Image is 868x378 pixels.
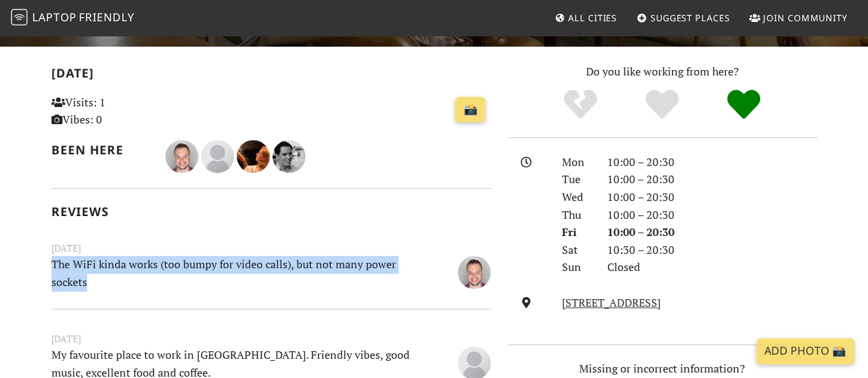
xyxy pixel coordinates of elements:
div: Yes [622,88,703,122]
img: blank-535327c66bd565773addf3077783bbfce4b00ec00e9fd257753287c682c7fa38.png [201,140,234,173]
div: 10:00 – 20:30 [599,189,825,206]
div: Sat [554,241,599,259]
div: Tue [554,171,599,189]
span: Ana Sousa [237,147,272,163]
div: Definitely! [703,88,784,122]
h2: [DATE] [51,66,491,86]
div: 10:30 – 20:30 [599,241,825,259]
span: Danilo Aleixo [165,147,201,163]
p: Do you like working from here? [508,63,817,81]
div: 10:00 – 20:30 [599,171,825,189]
h2: Been here [51,143,149,157]
span: Danilo Aleixo [458,263,491,279]
span: Gonçalo Huet de Bacellar [272,147,305,163]
p: Missing or incorrect information? [508,360,817,378]
a: [STREET_ADDRESS] [562,295,661,310]
a: Suggest Places [631,5,736,30]
a: 📸 [455,97,485,123]
small: [DATE] [43,331,500,346]
img: 5096-danilo.jpg [165,140,198,173]
div: Sun [554,259,599,276]
div: Closed [599,259,825,276]
div: 10:00 – 20:30 [599,224,825,241]
div: Mon [554,154,599,172]
a: LaptopFriendly LaptopFriendly [11,6,134,30]
span: Suggest Places [650,12,730,24]
span: Laptop [32,10,77,25]
small: [DATE] [43,241,500,256]
span: Friendly [79,10,134,25]
img: LaptopFriendly [11,9,27,25]
span: All Cities [568,12,617,24]
a: Join Community [744,5,853,30]
h2: Reviews [51,204,491,219]
img: 1453-goncalo.jpg [272,140,305,173]
p: The WiFi kinda works (too bumpy for video calls), but not many power sockets [43,256,423,291]
span: vera viana [201,147,237,163]
a: All Cities [549,5,622,30]
div: 10:00 – 20:30 [599,154,825,172]
img: 5096-danilo.jpg [458,256,491,289]
div: Wed [554,189,599,206]
span: Join Community [763,12,847,24]
div: 10:00 – 20:30 [599,206,825,224]
div: Thu [554,206,599,224]
img: 1632-ana.jpg [237,140,270,173]
div: No [540,88,622,122]
p: Visits: 1 Vibes: 0 [51,94,187,129]
span: vera viana [458,354,491,369]
div: Fri [554,224,599,241]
